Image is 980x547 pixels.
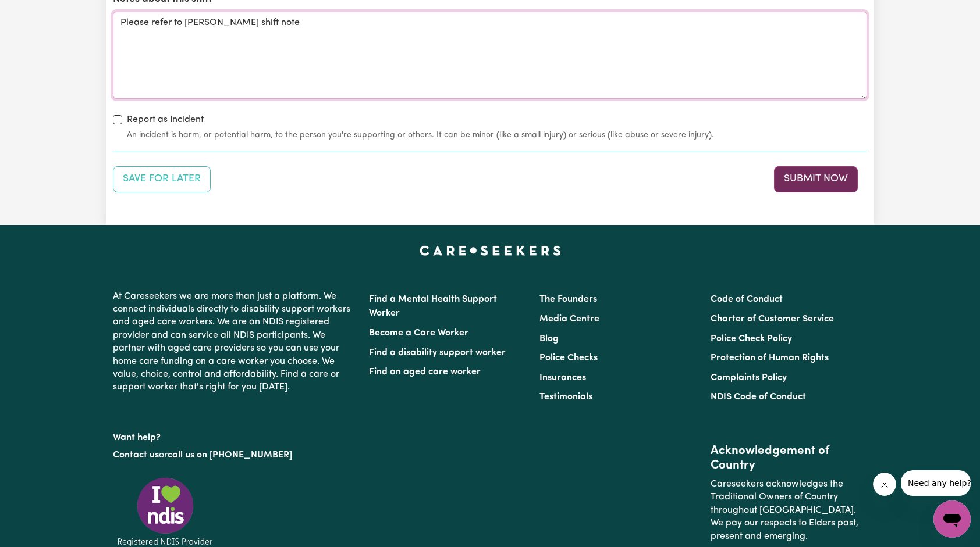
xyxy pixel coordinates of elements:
small: An incident is harm, or potential harm, to the person you're supporting or others. It can be mino... [127,129,867,141]
a: NDIS Code of Conduct [711,392,806,402]
a: Find a Mental Health Support Worker [369,295,497,318]
button: Submit your job report [774,166,858,192]
p: At Careseekers we are more than just a platform. We connect individuals directly to disability su... [113,285,355,399]
a: Media Centre [539,314,599,324]
a: Charter of Customer Service [711,314,834,324]
iframe: Message from company [901,470,971,496]
textarea: Please refer to [PERSON_NAME] shift note [113,12,867,99]
label: Report as Incident [127,113,204,127]
a: Protection of Human Rights [711,353,829,363]
a: Police Check Policy [711,334,792,344]
a: Become a Care Worker [369,328,468,338]
iframe: Button to launch messaging window [933,500,971,538]
h2: Acknowledgement of Country [711,444,867,473]
a: Code of Conduct [711,295,783,304]
span: Need any help? [7,8,70,17]
a: Contact us [113,451,159,460]
a: Complaints Policy [711,373,787,382]
a: Find a disability support worker [369,348,506,357]
a: Blog [539,334,559,344]
a: The Founders [539,295,597,304]
a: Careseekers home page [420,246,561,255]
iframe: Close message [873,473,896,496]
a: Find an aged care worker [369,367,481,377]
a: Testimonials [539,392,592,402]
a: call us on [PHONE_NUMBER] [168,451,292,460]
p: Want help? [113,427,355,444]
button: Save your job report [113,166,211,192]
a: Insurances [539,373,586,382]
a: Police Checks [539,353,598,363]
p: or [113,444,355,466]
